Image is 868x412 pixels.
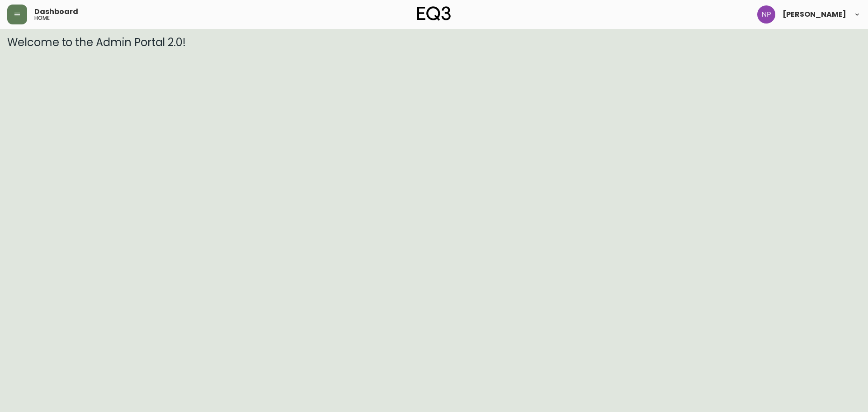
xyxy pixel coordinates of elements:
[7,36,861,49] h3: Welcome to the Admin Portal 2.0!
[757,5,775,24] img: 50f1e64a3f95c89b5c5247455825f96f
[34,15,50,21] h5: home
[783,11,846,18] span: [PERSON_NAME]
[417,6,451,21] img: logo
[34,8,78,15] span: Dashboard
